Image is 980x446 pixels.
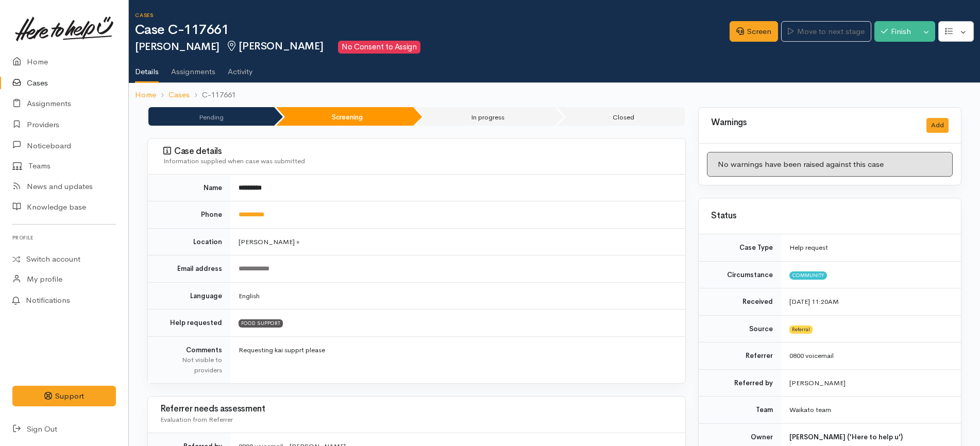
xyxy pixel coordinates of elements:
td: Email address [148,255,230,283]
td: Phone [148,201,230,229]
td: Referrer [699,342,781,370]
td: 0800 voicemail [781,342,961,370]
td: Case Type [699,234,781,261]
td: Requesting kai supprt please [230,336,685,383]
h2: [PERSON_NAME] [135,41,730,54]
h3: Referrer needs assessment [160,404,673,414]
td: Received [699,288,781,316]
h1: Case C-117661 [135,23,730,38]
div: Not visible to providers [160,355,222,375]
li: C-117661 [190,89,236,101]
td: Name [148,175,230,201]
b: [PERSON_NAME] ('Here to help u') [789,433,903,441]
td: Language [148,282,230,310]
td: English [230,282,685,310]
span: Community [789,271,827,280]
button: Support [12,386,116,407]
td: Circumstance [699,261,781,288]
li: In progress [415,107,555,126]
td: Comments [148,336,230,383]
button: Add [926,118,949,133]
td: Help requested [148,310,230,337]
a: Move to next stage [781,21,871,42]
a: Details [135,54,159,83]
time: [DATE] 11:20AM [789,297,839,306]
li: Screening [276,107,413,126]
li: Closed [557,107,685,126]
a: Home [135,89,156,101]
td: Source [699,315,781,342]
div: No warnings have been raised against this case [707,152,953,177]
nav: breadcrumb [129,83,980,107]
a: Assignments [171,54,215,82]
span: [PERSON_NAME] [226,40,323,53]
span: [PERSON_NAME] » [239,237,299,246]
td: [PERSON_NAME] [781,369,961,397]
h6: Cases [135,12,730,18]
h3: Case details [163,146,673,157]
span: Referral [789,325,813,334]
span: FOOD SUPPORT [239,319,283,328]
button: Finish [874,21,918,42]
td: Team [699,397,781,424]
h3: Status [711,211,949,221]
h6: Profile [12,231,116,245]
h3: Warnings [711,118,914,128]
span: No Consent to Assign [338,41,420,54]
span: Evaluation from Referrer [160,415,233,424]
li: Pending [148,107,274,126]
div: Information supplied when case was submitted [163,156,673,166]
a: Activity [228,54,252,82]
a: Screen [730,21,778,42]
a: Cases [168,89,190,101]
td: Location [148,228,230,255]
span: Waikato team [789,405,831,414]
td: Referred by [699,369,781,397]
td: Help request [781,234,961,261]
